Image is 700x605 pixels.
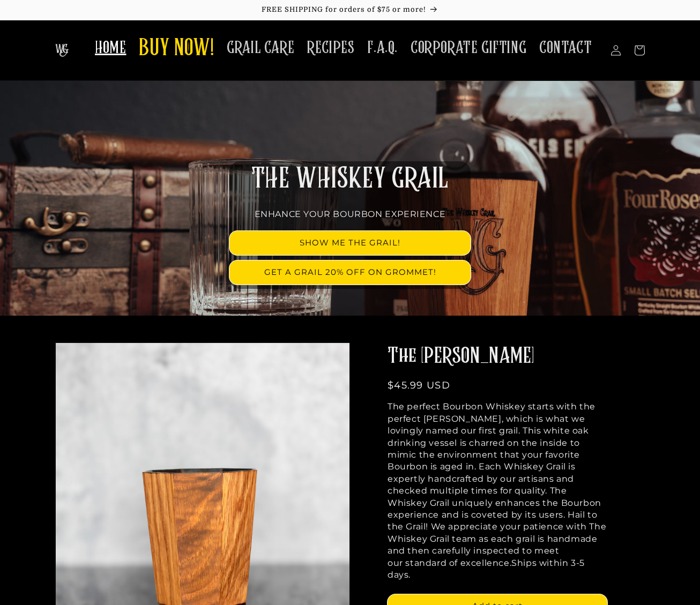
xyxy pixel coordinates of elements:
[95,38,126,58] span: HOME
[88,31,132,65] a: HOME
[539,38,592,58] span: CONTACT
[301,31,361,65] a: RECIPES
[255,209,446,219] span: ENHANCE YOUR BOURBON EXPERIENCE
[229,231,471,255] a: SHOW ME THE GRAIL!
[388,401,607,581] p: The perfect Bourbon Whiskey starts with the perfect [PERSON_NAME], which is what we lovingly name...
[388,342,607,370] h2: The [PERSON_NAME]
[367,38,398,58] span: F.A.Q.
[132,28,220,70] a: BUY NOW!
[229,260,471,285] a: GET A GRAIL 20% OFF ON GROMMET!
[361,31,404,65] a: F.A.Q.
[11,5,689,14] p: FREE SHIPPING for orders of $75 or more!
[251,165,449,193] span: THE WHISKEY GRAIL
[227,38,294,58] span: GRAIL CARE
[307,38,354,58] span: RECIPES
[388,379,450,391] span: $45.99 USD
[411,38,526,58] span: CORPORATE GIFTING
[55,44,69,57] img: The Whiskey Grail
[404,31,533,65] a: CORPORATE GIFTING
[220,31,301,65] a: GRAIL CARE
[533,31,598,65] a: CONTACT
[139,34,214,64] span: BUY NOW!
